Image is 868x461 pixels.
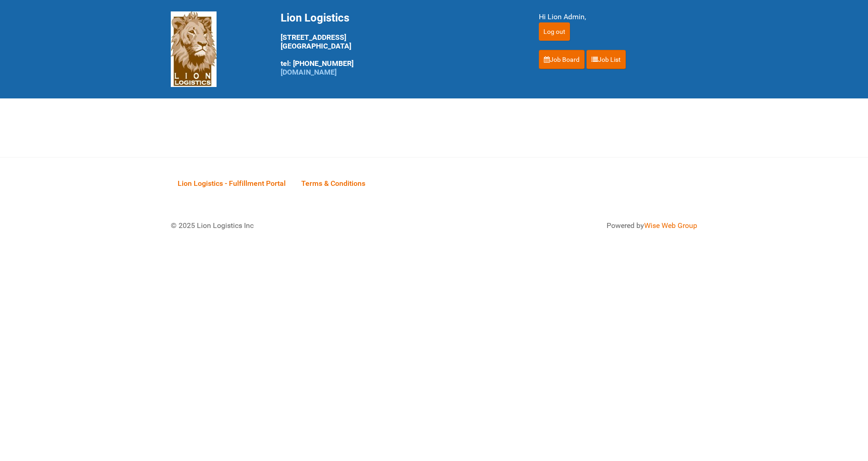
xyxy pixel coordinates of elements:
span: Lion Logistics - Fulfillment Portal [178,179,286,188]
a: [DOMAIN_NAME] [281,68,336,76]
span: Terms & Conditions [301,179,365,188]
a: Lion Logistics - Fulfillment Portal [171,169,293,197]
input: Log out [539,22,570,41]
a: Job List [586,50,626,69]
a: Job Board [539,50,585,69]
a: Lion Logistics [171,44,217,53]
div: Hi Lion Admin, [539,11,697,22]
div: © 2025 Lion Logistics Inc [164,213,429,238]
div: Powered by [445,220,697,231]
a: Wise Web Group [644,221,697,230]
a: Terms & Conditions [294,169,372,197]
div: [STREET_ADDRESS] [GEOGRAPHIC_DATA] tel: [PHONE_NUMBER] [281,11,516,76]
span: Lion Logistics [281,11,349,24]
img: Lion Logistics [171,11,217,87]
